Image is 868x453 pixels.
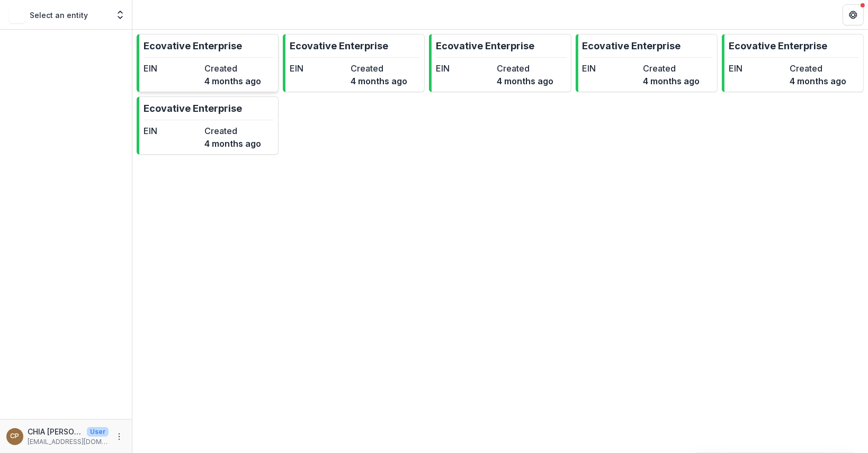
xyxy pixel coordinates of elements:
a: Ecovative EnterpriseEINCreated4 months ago [137,34,279,92]
dt: Created [643,62,700,75]
button: More [113,430,126,443]
a: Ecovative EnterpriseEINCreated4 months ago [429,34,571,92]
dd: 4 months ago [204,75,261,87]
p: Select an entity [30,10,88,21]
p: Ecovative Enterprise [144,101,242,116]
dt: Created [204,125,261,137]
p: Ecovative Enterprise [290,39,388,53]
img: Select an entity [8,6,25,23]
a: Ecovative EnterpriseEINCreated4 months ago [576,34,718,92]
dt: EIN [436,62,493,75]
dt: EIN [290,62,346,75]
p: User [87,427,109,437]
dt: EIN [729,62,785,75]
dd: 4 months ago [204,137,261,150]
dt: Created [497,62,553,75]
a: Ecovative EnterpriseEINCreated4 months ago [137,96,279,155]
a: Ecovative EnterpriseEINCreated4 months ago [283,34,425,92]
dd: 4 months ago [790,75,846,87]
p: Ecovative Enterprise [436,39,534,53]
div: CHIA SIOK PHENG [11,433,20,440]
p: CHIA [PERSON_NAME] [28,426,83,437]
dt: Created [351,62,407,75]
button: Get Help [843,4,864,25]
p: Ecovative Enterprise [144,39,242,53]
p: Ecovative Enterprise [583,39,681,53]
p: Ecovative Enterprise [729,39,827,53]
button: Open entity switcher [113,4,128,25]
dd: 4 months ago [643,75,700,87]
dt: EIN [144,62,200,75]
dt: Created [790,62,846,75]
a: Ecovative EnterpriseEINCreated4 months ago [722,34,864,92]
dt: EIN [144,125,200,137]
dd: 4 months ago [497,75,553,87]
p: [EMAIL_ADDRESS][DOMAIN_NAME] [28,437,109,447]
dd: 4 months ago [351,75,407,87]
dt: EIN [583,62,639,75]
dt: Created [204,62,261,75]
